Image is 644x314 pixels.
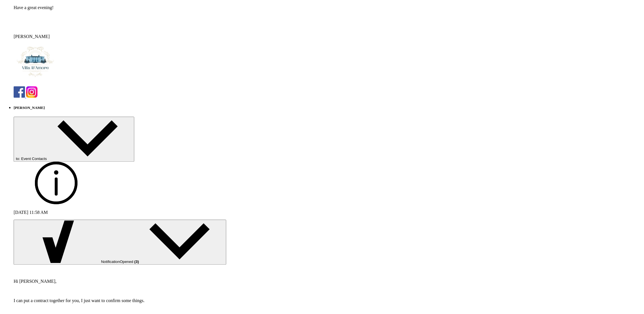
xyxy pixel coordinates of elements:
[14,220,226,265] button: NotificationOpened (3)
[14,106,642,110] h5: [PERSON_NAME]
[134,260,139,264] strong: ( 3 )
[14,117,134,162] button: to: Event Contacts
[14,279,642,284] p: Hi [PERSON_NAME],
[14,34,642,39] p: [PERSON_NAME]
[14,210,48,215] span: [DATE] 11:58 AM
[101,260,120,264] span: Notification
[16,157,47,161] span: to: Event Contacts
[14,86,25,98] img: Facebook_logo_(square).png
[16,260,139,264] span: Opened
[14,298,642,303] p: I can put a contract together for you, I just want to confirm some things.
[26,86,37,98] img: images.jpg
[14,44,56,81] img: Screenshot 2025-01-23 at 12.29.24 PM.png
[14,5,642,10] p: Have a great evening!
